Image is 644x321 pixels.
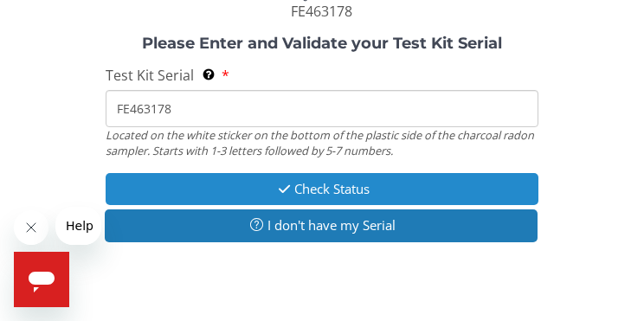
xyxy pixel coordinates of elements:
span: Test Kit Serial [106,66,194,85]
iframe: Button to launch messaging window [14,252,69,307]
iframe: Close message [14,210,48,245]
button: I don't have my Serial [105,209,538,241]
div: Located on the white sticker on the bottom of the plastic side of the charcoal radon sampler. Sta... [106,127,538,159]
iframe: Message from company [55,207,101,245]
strong: Please Enter and Validate your Test Kit Serial [142,34,502,53]
span: FE463178 [291,2,352,21]
button: Check Status [106,173,538,205]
